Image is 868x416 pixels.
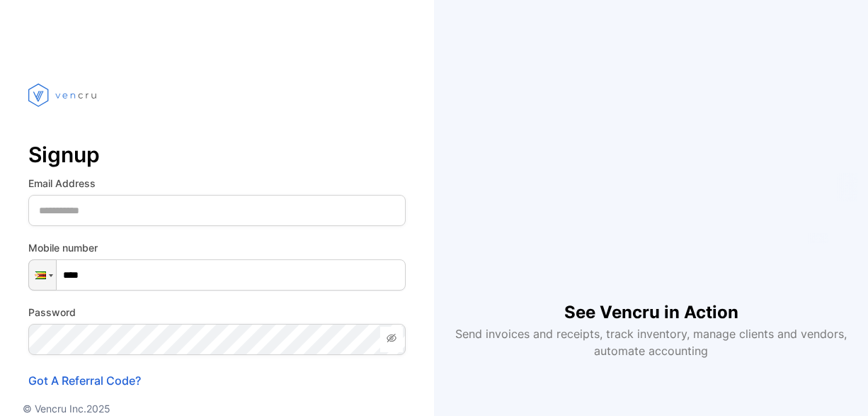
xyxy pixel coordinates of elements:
[28,240,406,255] label: Mobile number
[28,137,406,172] p: Signup
[447,325,855,359] p: Send invoices and receipts, track inventory, manage clients and vendors, automate accounting
[28,57,99,133] img: vencru logo
[29,260,56,290] div: Zimbabwe: + 263
[28,372,406,389] p: Got A Referral Code?
[477,57,824,277] iframe: YouTube video player
[564,277,738,325] h1: See Vencru in Action
[28,176,406,191] label: Email Address
[28,305,406,320] label: Password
